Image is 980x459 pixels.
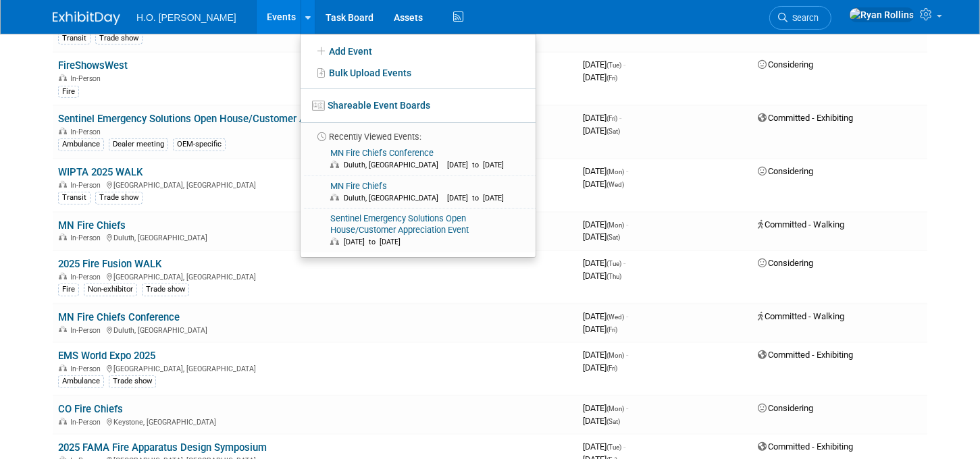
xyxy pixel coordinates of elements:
div: Transit [58,192,91,204]
span: (Wed) [607,313,624,321]
a: MN Fire Chiefs Duluth, [GEOGRAPHIC_DATA] [DATE] to [DATE] [305,176,530,209]
span: Committed - Walking [758,311,844,321]
img: In-Person Event [59,364,67,371]
span: [DATE] [583,126,620,136]
a: MN Fire Chiefs Conference Duluth, [GEOGRAPHIC_DATA] [DATE] to [DATE] [305,143,530,175]
span: [DATE] [583,166,628,176]
img: In-Person Event [59,74,67,81]
span: [DATE] [583,311,628,321]
span: [DATE] [583,113,621,123]
a: Sentinel Emergency Solutions Open House/Customer Appreciation Event [58,113,383,125]
span: Committed - Walking [758,219,844,230]
div: Duluth, [GEOGRAPHIC_DATA] [58,324,572,335]
a: 2025 Fire Fusion WALK [58,258,161,270]
span: [DATE] [583,350,628,360]
span: [DATE] to [DATE] [447,194,511,202]
div: Duluth, [GEOGRAPHIC_DATA] [58,232,572,242]
a: EMS World Expo 2025 [58,350,155,362]
div: Transit [58,32,91,45]
span: [DATE] [583,232,620,242]
span: - [623,441,625,452]
span: Search [788,13,819,23]
span: [DATE] [583,219,628,230]
span: Considering [758,403,813,413]
img: ExhibitDay [53,11,120,25]
a: Shareable Event Boards [301,93,536,117]
span: [DATE] [583,362,617,373]
span: Committed - Exhibiting [758,113,853,123]
span: Committed - Exhibiting [758,441,853,452]
a: CO Fire Chiefs [58,403,123,415]
span: In-Person [70,128,105,136]
div: Trade show [142,283,189,296]
div: Dealer meeting [109,138,168,151]
div: Keystone, [GEOGRAPHIC_DATA] [58,416,572,427]
span: [DATE] [583,179,624,189]
img: seventboard-3.png [312,101,325,111]
div: Fire [58,86,79,98]
span: [DATE] [583,59,625,70]
div: [GEOGRAPHIC_DATA], [GEOGRAPHIC_DATA] [58,271,572,281]
span: (Mon) [607,352,624,359]
div: Non-exhibitor [84,283,137,296]
span: Considering [758,166,813,176]
div: Trade show [95,192,143,204]
div: Trade show [95,32,143,45]
span: (Sat) [607,234,620,241]
span: Considering [758,258,813,268]
span: - [626,350,628,360]
span: [DATE] [583,416,620,426]
span: In-Person [70,273,105,281]
span: (Tue) [607,260,621,267]
span: (Fri) [607,115,617,122]
span: (Tue) [607,61,621,69]
span: (Tue) [607,443,621,451]
span: [DATE] [583,258,625,268]
span: [DATE] [583,441,625,452]
img: In-Person Event [59,128,67,134]
span: In-Person [70,364,105,373]
a: FireShowsWest [58,59,128,72]
span: (Wed) [607,181,624,188]
span: [DATE] [583,72,617,82]
img: Ryan Rollins [849,7,914,22]
a: 2025 FAMA Fire Apparatus Design Symposium [58,441,267,454]
a: MN Fire Chiefs Conference [58,311,180,323]
span: In-Person [70,326,105,335]
span: In-Person [70,418,105,427]
div: Ambulance [58,375,104,387]
span: (Thu) [607,273,621,280]
span: - [623,59,625,70]
span: - [626,219,628,230]
span: In-Person [70,74,105,83]
span: In-Person [70,234,105,242]
div: OEM-specific [173,138,226,151]
a: MN Fire Chiefs [58,219,126,232]
a: Sentinel Emergency Solutions Open House/Customer Appreciation Event [DATE] to [DATE] [305,209,530,252]
span: (Mon) [607,405,624,412]
span: (Sat) [607,128,620,135]
span: In-Person [70,181,105,190]
span: (Fri) [607,326,617,333]
span: (Mon) [607,168,624,175]
span: [DATE] [583,271,621,281]
li: Recently Viewed Events: [301,122,536,143]
span: Committed - Exhibiting [758,350,853,360]
a: Search [769,6,831,30]
span: [DATE] to [DATE] [447,161,511,169]
img: In-Person Event [59,181,67,188]
span: H.O. [PERSON_NAME] [136,12,236,23]
img: In-Person Event [59,234,67,240]
div: Fire [58,283,79,296]
span: (Sat) [607,418,620,425]
span: [DATE] [583,324,617,334]
span: [DATE] to [DATE] [344,238,407,246]
span: - [623,258,625,268]
div: [GEOGRAPHIC_DATA], [GEOGRAPHIC_DATA] [58,362,572,373]
span: [DATE] [583,403,628,413]
img: In-Person Event [59,273,67,279]
span: Duluth, [GEOGRAPHIC_DATA] [344,194,445,202]
a: Bulk Upload Events [301,62,536,84]
a: WIPTA 2025 WALK [58,166,143,178]
a: Add Event [301,39,536,62]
